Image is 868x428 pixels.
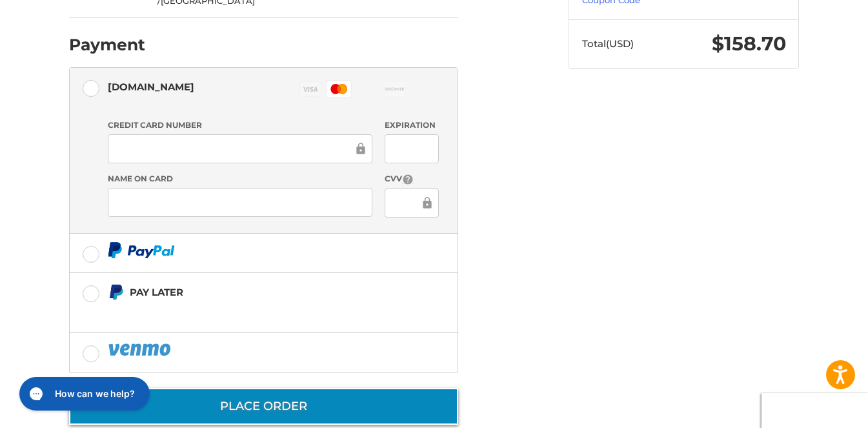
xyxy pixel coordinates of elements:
span: $158.70 [712,32,786,56]
h2: Payment [69,35,145,55]
label: Expiration [385,119,438,131]
iframe: Gorgias live chat messenger [13,372,154,415]
img: PayPal icon [108,341,174,358]
img: Pay Later icon [108,284,124,300]
label: Credit Card Number [108,119,372,131]
img: PayPal icon [108,242,175,258]
iframe: Google Customer Reviews [762,393,868,428]
span: Total (USD) [582,37,634,50]
div: Pay Later [130,281,377,303]
div: [DOMAIN_NAME] [108,76,194,97]
label: Name on Card [108,173,372,185]
button: Place Order [69,388,458,425]
label: CVV [385,173,438,185]
iframe: PayPal Message 1 [108,305,378,317]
